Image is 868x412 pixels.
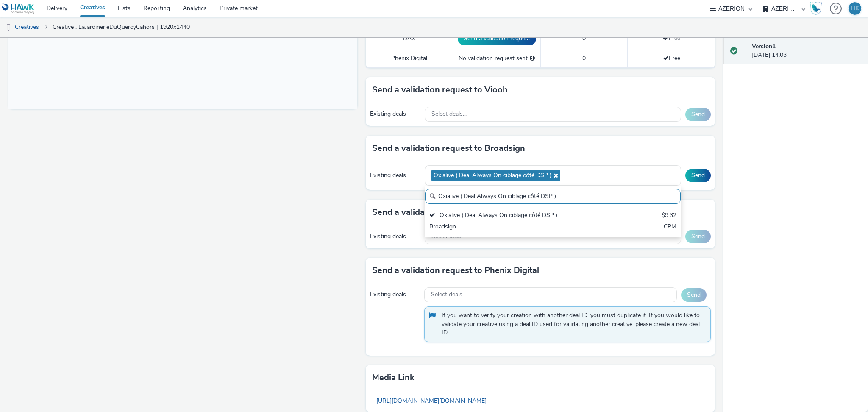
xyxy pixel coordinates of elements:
div: Existing deals [370,110,420,118]
img: dooh [4,23,13,32]
span: Free [663,54,680,62]
button: Send [685,108,711,121]
a: Creative : LaJardinerieDuQuercyCahors | 1920x1440 [48,17,194,37]
div: [DATE] 14:03 [752,42,861,60]
div: Oxialive ( Deal Always On ciblage côté DSP ) [429,211,593,221]
button: Send [685,230,711,243]
span: 0 [582,54,586,62]
span: Free [663,34,680,42]
img: Hawk Academy [810,2,822,15]
button: Send [685,169,711,182]
button: Send a validation request [458,32,536,45]
h3: Send a validation request to Broadsign [372,142,525,155]
span: If you want to verify your creation with another deal ID, you must duplicate it. If you would lik... [442,311,702,337]
div: Please select a deal below and click on Send to send a validation request to Phenix Digital. [530,54,535,63]
span: Select deals... [431,233,467,240]
div: Broadsign [429,223,593,232]
td: Phenix Digital [366,50,453,67]
div: No validation request sent [458,54,536,63]
div: Existing deals [370,171,420,180]
span: Select deals... [431,111,467,118]
strong: Version 1 [752,42,776,50]
img: undefined Logo [2,3,35,14]
div: Existing deals [370,232,420,241]
div: CPM [664,223,676,232]
h3: Send a validation request to Phenix Digital [372,264,539,277]
h3: Media link [372,371,415,384]
h3: Send a validation request to MyAdbooker [372,206,536,219]
span: Oxialive ( Deal Always On ciblage côté DSP ) [434,172,551,179]
a: Hawk Academy [810,2,826,15]
div: Existing deals [370,290,420,299]
a: [URL][DOMAIN_NAME][DOMAIN_NAME] [372,393,491,409]
h3: Send a validation request to Viooh [372,84,508,96]
div: $9.32 [662,211,676,221]
td: DAX [366,28,453,50]
span: Select deals... [431,291,466,298]
button: Send [681,288,707,302]
div: HK [851,2,859,15]
input: Search...... [425,189,680,204]
span: 0 [582,34,586,42]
